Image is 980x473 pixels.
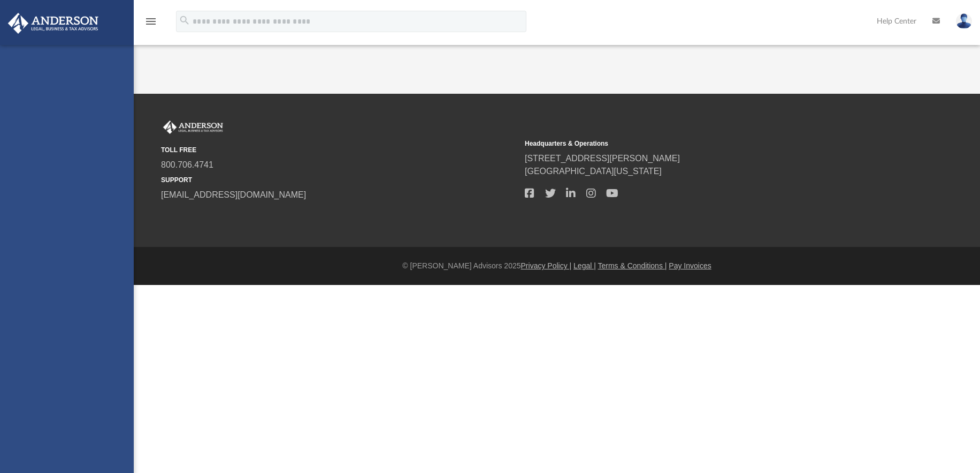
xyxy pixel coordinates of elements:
a: 800.706.4741 [161,160,213,169]
img: User Pic [956,13,972,29]
a: [STREET_ADDRESS][PERSON_NAME] [525,154,680,163]
i: menu [144,15,157,28]
img: Anderson Advisors Platinum Portal [161,121,225,134]
small: SUPPORT [161,175,517,185]
a: [EMAIL_ADDRESS][DOMAIN_NAME] [161,190,306,199]
i: search [179,14,190,26]
a: [GEOGRAPHIC_DATA][US_STATE] [525,167,662,176]
a: Legal | [573,261,596,270]
a: menu [144,20,157,28]
small: TOLL FREE [161,145,517,155]
div: © [PERSON_NAME] Advisors 2025 [134,260,980,272]
img: Anderson Advisors Platinum Portal [5,13,102,34]
a: Privacy Policy | [521,261,572,270]
small: Headquarters & Operations [525,139,881,148]
a: Pay Invoices [669,261,711,270]
a: Terms & Conditions | [598,261,667,270]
